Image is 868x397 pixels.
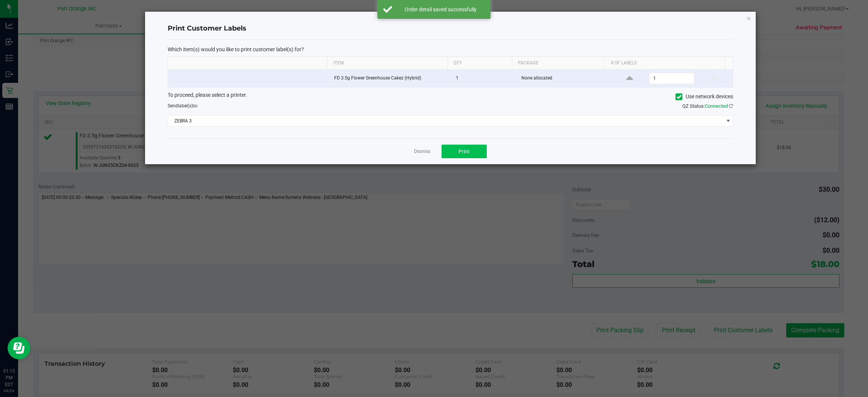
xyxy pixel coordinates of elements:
td: None allocated [517,70,611,87]
span: ZEBRA 3 [168,116,723,126]
th: Qty [448,57,512,70]
h4: Print Customer Labels [168,24,733,34]
span: Connected [705,103,728,109]
label: Use network devices [675,93,733,101]
p: Which item(s) would you like to print customer label(s) for? [168,46,733,53]
div: To proceed, please select a printer. [162,91,739,102]
span: Print [458,148,470,154]
iframe: Resource center [8,337,30,359]
a: Dismiss [414,148,430,155]
td: FD 3.5g Flower Greenhouse Cakez (Hybrid) [330,70,452,87]
th: # of labels [604,57,724,70]
span: Send to: [168,103,198,108]
button: Print [442,145,487,158]
span: QZ Status: [682,103,733,109]
span: label(s) [178,103,193,108]
th: Package [512,57,604,70]
td: 1 [451,70,517,87]
div: Order detail saved successfully [396,6,485,13]
th: Item [327,57,447,70]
